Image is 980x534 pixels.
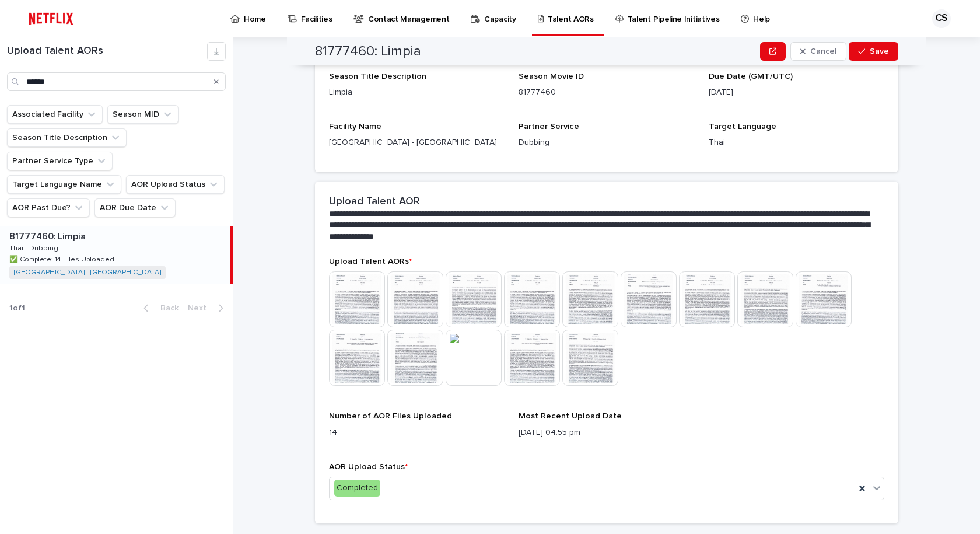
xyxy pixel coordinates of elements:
p: 81777460: Limpia [9,229,88,242]
button: AOR Past Due? [7,198,90,217]
span: Next [188,304,213,312]
span: Target Language [709,123,776,131]
h2: 81777460: Limpia [315,43,421,60]
h1: Upload Talent AORs [7,45,207,58]
p: Limpia [329,86,505,99]
button: Save [849,42,898,61]
button: AOR Upload Status [126,175,225,194]
h2: Upload Talent AOR [329,196,420,208]
span: Season Movie ID [519,72,584,81]
p: ✅ Complete: 14 Files Uploaded [9,253,117,264]
span: Partner Service [519,123,579,131]
span: Cancel [810,47,836,55]
button: Partner Service Type [7,152,113,170]
input: Search [7,72,226,91]
div: CS [932,9,951,28]
p: Thai - Dubbing [9,242,61,253]
span: Number of AOR Files Uploaded [329,412,452,420]
button: Season Title Description [7,128,127,147]
span: Facility Name [329,123,381,131]
button: Back [134,303,183,313]
button: AOR Due Date [94,198,176,217]
button: Cancel [790,42,846,61]
span: Save [870,47,889,55]
button: Next [183,303,233,313]
button: Associated Facility [7,105,103,124]
span: Back [153,304,178,312]
p: Thai [709,137,884,149]
span: Upload Talent AORs [329,257,412,266]
span: Due Date (GMT/UTC) [709,72,793,81]
span: Most Recent Upload Date [519,412,622,420]
p: 81777460 [519,86,694,99]
p: [DATE] 04:55 pm [519,427,694,439]
button: Target Language Name [7,175,121,194]
p: [DATE] [709,86,884,99]
p: 14 [329,427,505,439]
p: [GEOGRAPHIC_DATA] - [GEOGRAPHIC_DATA] [329,137,505,149]
span: AOR Upload Status [329,463,408,471]
p: Dubbing [519,137,694,149]
button: Season MID [107,105,178,124]
a: [GEOGRAPHIC_DATA] - [GEOGRAPHIC_DATA] [14,268,161,277]
img: ifQbXi3ZQGMSEF7WDB7W [23,7,79,30]
span: Season Title Description [329,72,426,81]
div: Completed [334,480,380,497]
